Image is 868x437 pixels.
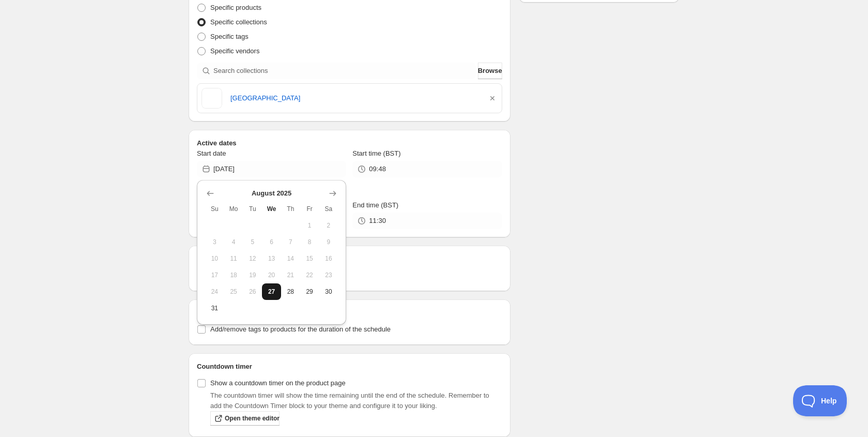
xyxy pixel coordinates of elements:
[304,238,315,246] span: 8
[210,411,280,426] a: Open theme editor
[210,325,391,333] span: Add/remove tags to products for the duration of the schedule
[228,205,239,213] span: Mo
[262,201,281,217] th: Wednesday
[210,47,259,55] span: Specific vendors
[228,271,239,279] span: 18
[478,63,502,79] button: Browse
[224,201,243,217] th: Monday
[225,414,280,423] span: Open theme editor
[478,66,502,76] span: Browse
[247,288,258,296] span: 26
[304,205,315,213] span: Fr
[197,138,502,148] h2: Active dates
[262,234,281,250] button: Wednesday August 6 2025
[300,250,319,267] button: Friday August 15 2025
[300,267,319,283] button: Friday August 22 2025
[224,267,243,283] button: Monday August 18 2025
[209,254,220,263] span: 10
[205,283,224,300] button: Sunday August 24 2025
[209,205,220,213] span: Su
[210,18,267,26] span: Specific collections
[304,254,315,263] span: 15
[243,201,262,217] th: Tuesday
[352,149,400,157] span: Start time (BST)
[224,250,243,267] button: Monday August 11 2025
[205,250,224,267] button: Sunday August 10 2025
[197,361,502,372] h2: Countdown timer
[326,186,340,201] button: Show next month, September 2025
[247,205,258,213] span: Tu
[266,288,277,296] span: 27
[262,267,281,283] button: Wednesday August 20 2025
[262,283,281,300] button: Today Wednesday August 27 2025
[300,201,319,217] th: Friday
[205,300,224,317] button: Sunday August 31 2025
[224,234,243,250] button: Monday August 4 2025
[319,267,338,283] button: Saturday August 23 2025
[323,288,334,296] span: 30
[210,379,346,387] span: Show a countdown timer on the product page
[205,234,224,250] button: Sunday August 3 2025
[793,385,847,416] iframe: Toggle Customer Support
[300,217,319,234] button: Friday August 1 2025
[228,238,239,246] span: 4
[209,238,220,246] span: 3
[230,93,479,103] a: [GEOGRAPHIC_DATA]
[323,221,334,230] span: 2
[247,271,258,279] span: 19
[243,234,262,250] button: Tuesday August 5 2025
[262,250,281,267] button: Wednesday August 13 2025
[319,234,338,250] button: Saturday August 9 2025
[304,288,315,296] span: 29
[203,186,218,201] button: Show previous month, July 2025
[281,201,300,217] th: Thursday
[304,271,315,279] span: 22
[319,201,338,217] th: Saturday
[197,254,502,264] h2: Repeating
[209,304,220,312] span: 31
[266,205,277,213] span: We
[319,217,338,234] button: Saturday August 2 2025
[319,250,338,267] button: Saturday August 16 2025
[285,254,296,263] span: 14
[210,390,502,411] p: The countdown timer will show the time remaining until the end of the schedule. Remember to add t...
[247,254,258,263] span: 12
[323,271,334,279] span: 23
[281,234,300,250] button: Thursday August 7 2025
[205,267,224,283] button: Sunday August 17 2025
[300,234,319,250] button: Friday August 8 2025
[285,238,296,246] span: 7
[209,288,220,296] span: 24
[266,238,277,246] span: 6
[266,271,277,279] span: 20
[285,288,296,296] span: 28
[319,283,338,300] button: Saturday August 30 2025
[243,250,262,267] button: Tuesday August 12 2025
[285,271,296,279] span: 21
[323,205,334,213] span: Sa
[210,4,261,11] span: Specific products
[323,254,334,263] span: 16
[281,267,300,283] button: Thursday August 21 2025
[323,238,334,246] span: 9
[213,63,476,79] input: Search collections
[197,149,226,157] span: Start date
[228,288,239,296] span: 25
[197,308,502,318] h2: Tags
[210,33,249,40] span: Specific tags
[266,254,277,263] span: 13
[281,283,300,300] button: Thursday August 28 2025
[243,267,262,283] button: Tuesday August 19 2025
[352,201,398,209] span: End time (BST)
[209,271,220,279] span: 17
[304,221,315,230] span: 1
[285,205,296,213] span: Th
[228,254,239,263] span: 11
[224,283,243,300] button: Monday August 25 2025
[243,283,262,300] button: Tuesday August 26 2025
[247,238,258,246] span: 5
[205,201,224,217] th: Sunday
[281,250,300,267] button: Thursday August 14 2025
[300,283,319,300] button: Friday August 29 2025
